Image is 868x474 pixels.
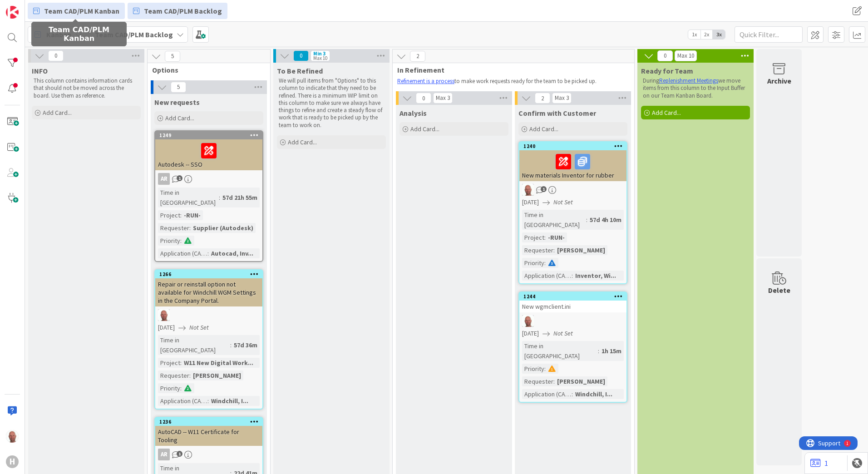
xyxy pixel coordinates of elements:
span: : [553,376,555,386]
div: Project [158,358,180,368]
div: Time in [GEOGRAPHIC_DATA] [158,335,230,355]
div: 1236AutoCAD -- W11 Certificate for Tooling [155,418,262,446]
div: Archive [767,75,791,86]
span: : [230,340,232,350]
span: : [207,396,209,406]
span: : [219,193,220,202]
div: 1244 [519,292,626,301]
span: In Refinement [397,65,623,74]
div: Requester [522,245,553,255]
span: : [544,258,546,268]
div: 1244 [523,293,626,300]
div: Autodesk -- SSO [155,139,262,170]
span: Team CAD/PLM Backlog [144,5,222,16]
span: Team CAD/PLM Kanban [44,5,119,16]
span: : [544,364,546,374]
span: 1 [177,175,182,181]
span: : [572,389,573,399]
span: Add Card... [652,109,681,117]
div: 1266 [159,271,262,277]
span: Ready for Team [641,66,693,75]
div: Application (CAD/PLM) [522,271,572,281]
div: Project [522,232,544,242]
div: RK [519,184,626,196]
div: W11 New Digital Work... [182,358,256,368]
a: 1244New wgmclient.iniRK[DATE]Not SetTime in [GEOGRAPHIC_DATA]:1h 15mPriority:Requester:[PERSON_NA... [518,291,627,403]
p: to make work requests ready for the team to be picked up. [397,78,624,85]
span: 1 [541,186,547,192]
span: [DATE] [158,323,175,332]
a: Refinement is a process [397,77,454,85]
span: 2 [535,93,550,104]
div: [PERSON_NAME] [555,245,607,255]
div: Priority [522,258,544,268]
span: : [572,271,573,281]
div: [PERSON_NAME] [191,370,243,380]
span: : [189,370,191,380]
a: 1266Repair or reinstall option not available for Windchill WGM Settings in the Company Portal.RK[... [154,269,263,410]
div: Inventor, Wi... [573,271,618,281]
div: 1240New materials Inventor for rubber [519,142,626,181]
div: 1 [47,4,49,11]
div: 1240 [519,142,626,150]
span: : [180,358,182,368]
span: : [553,245,555,255]
span: 0 [293,50,309,61]
div: Max 3 [555,96,569,100]
div: Time in [GEOGRAPHIC_DATA] [158,188,219,207]
span: Add Card... [165,114,194,122]
span: New requests [154,98,200,107]
div: Max 10 [313,56,327,60]
a: 1240New materials Inventor for rubberRK[DATE]Not SetTime in [GEOGRAPHIC_DATA]:57d 4h 10mProject:-... [518,141,627,284]
span: 2x [700,30,713,39]
div: H [6,455,19,468]
span: : [207,248,209,258]
span: [DATE] [522,329,539,338]
div: Windchill, I... [209,396,251,406]
span: Add Card... [410,125,439,133]
div: Windchill, I... [573,389,615,399]
i: Not Set [553,198,573,206]
a: 1 [810,458,828,469]
div: AR [158,173,170,185]
a: Team CAD/PLM Backlog [128,3,227,19]
div: 1249 [155,131,262,139]
div: Requester [158,370,189,380]
span: [DATE] [522,197,539,207]
div: AR [155,173,262,185]
div: 57d 36m [232,340,260,350]
div: Priority [158,236,180,246]
span: 1x [688,30,700,39]
div: AR [158,449,170,460]
div: AR [155,449,262,460]
div: [PERSON_NAME] [555,376,607,386]
i: Not Set [189,323,209,331]
div: 1236 [155,418,262,426]
a: 1249Autodesk -- SSOARTime in [GEOGRAPHIC_DATA]:57d 21h 55mProject:-RUN-Requester:Supplier (Autode... [154,130,263,262]
b: Team CAD/PLM Backlog [95,30,173,39]
span: Options [152,65,259,74]
span: Confirm with Customer [518,109,596,118]
div: 1249Autodesk -- SSO [155,131,262,170]
input: Quick Filter... [735,26,803,43]
img: RK [522,184,534,196]
span: 0 [657,50,673,61]
span: 2 [410,51,425,62]
span: Add Card... [288,138,317,146]
div: Max 10 [677,54,694,58]
div: Priority [522,364,544,374]
p: We will pull items from "Options" to this column to indicate that they need to be refined. There ... [279,77,384,129]
div: New materials Inventor for rubber [519,150,626,181]
span: : [586,215,587,225]
div: Requester [158,223,189,233]
span: 0 [416,93,431,104]
div: 1266 [155,270,262,278]
div: -RUN- [546,232,567,242]
h5: Team CAD/PLM Kanban [35,25,123,43]
div: Priority [158,383,180,393]
span: 3x [713,30,725,39]
div: Supplier (Autodesk) [191,223,256,233]
div: Repair or reinstall option not available for Windchill WGM Settings in the Company Portal. [155,278,262,306]
div: Application (CAD/PLM) [158,248,207,258]
span: Support [19,1,41,12]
